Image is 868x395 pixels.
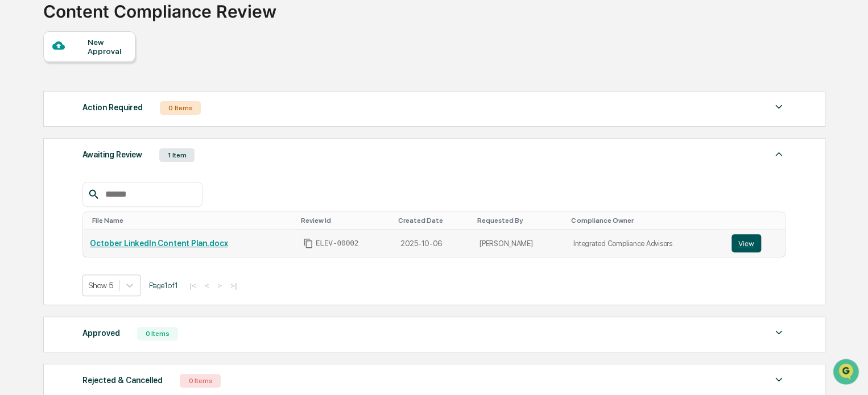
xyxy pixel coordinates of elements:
[316,239,359,248] span: ELEV-00002
[80,192,138,201] a: Powered byPylon
[567,230,724,257] td: Integrated Compliance Advisors
[113,193,138,201] span: Pylon
[137,327,178,340] div: 0 Items
[186,281,199,290] button: |<
[772,100,786,114] img: caret
[11,166,20,175] div: 🔎
[92,217,291,224] div: Toggle SortBy
[82,147,142,162] div: Awaiting Review
[160,101,201,115] div: 0 Items
[303,238,313,248] span: Copy Id
[477,217,562,224] div: Toggle SortBy
[149,281,177,290] span: Page 1 of 1
[193,90,207,104] button: Start new chat
[180,374,221,388] div: 0 Items
[11,144,20,153] div: 🖐️
[473,230,567,257] td: [PERSON_NAME]
[11,87,32,107] img: 1746055101610-c473b297-6a78-478c-a979-82029cc54cd1
[88,38,126,56] div: New Approval
[159,148,195,162] div: 1 Item
[731,234,779,252] a: View
[772,326,786,339] img: caret
[832,357,862,388] iframe: Open customer support
[7,160,76,181] a: 🔎Data Lookup
[7,139,78,159] a: 🖐️Preclearance
[82,373,163,388] div: Rejected & Cancelled
[734,217,781,224] div: Toggle SortBy
[82,326,120,340] div: Approved
[39,98,144,107] div: We're available if you need us!
[78,139,146,159] a: 🗄️Attestations
[11,24,207,42] p: How can we help?
[214,281,225,290] button: >
[82,144,92,153] div: 🗄️
[90,239,228,248] a: October LinkedIn Content Plan.docx
[772,147,786,161] img: caret
[227,281,240,290] button: >|
[394,230,473,257] td: 2025-10-06
[398,217,468,224] div: Toggle SortBy
[772,373,786,386] img: caret
[301,217,389,224] div: Toggle SortBy
[23,143,73,155] span: Preclearance
[82,100,143,115] div: Action Required
[94,143,141,155] span: Attestations
[39,87,187,98] div: Start new chat
[23,165,72,176] span: Data Lookup
[731,234,761,252] button: View
[571,217,720,224] div: Toggle SortBy
[201,281,213,290] button: <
